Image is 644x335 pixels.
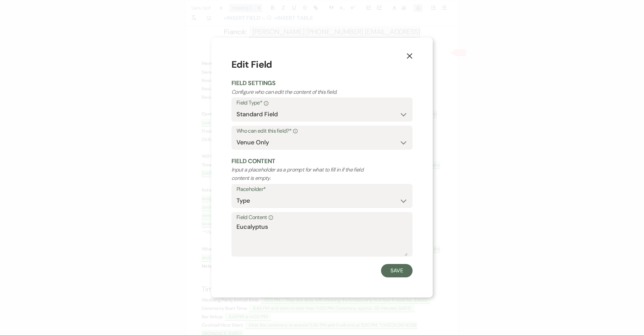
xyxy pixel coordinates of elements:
p: Configure who can edit the content of this field. [231,88,376,96]
textarea: Eucalyptus [236,222,408,256]
label: Placeholder* [236,185,408,194]
p: Input a placeholder as a prompt for what to fill in if the field content is empty. [231,165,376,183]
h2: Field Settings [231,79,413,87]
h2: Field Content [231,157,413,165]
label: Field Type* [236,98,408,108]
button: Save [381,264,413,277]
h1: Edit Field [231,58,413,72]
label: Who can edit this field?* [236,126,408,136]
label: Field Content [236,213,408,222]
